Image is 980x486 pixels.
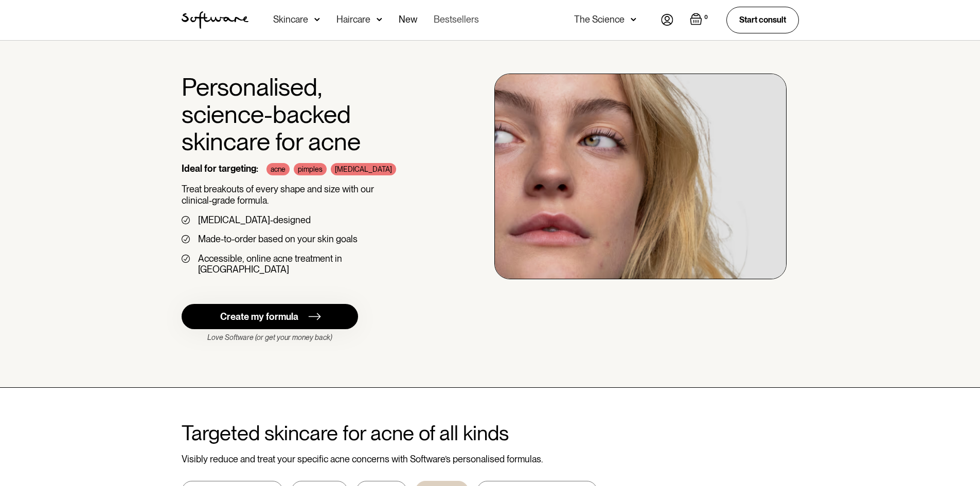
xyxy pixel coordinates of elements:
a: Open empty cart [690,13,710,27]
h1: Personalised, science-backed skincare for acne [182,74,434,155]
div: Skincare [273,14,308,25]
a: home [182,11,248,29]
img: Software Logo [182,11,248,29]
a: Create my formula [182,304,358,329]
img: arrow down [314,14,320,25]
div: Create my formula [220,311,298,322]
div: Ideal for targeting: [182,163,258,175]
div: Made-to-order based on your skin goals [198,233,358,245]
a: Start consult [726,7,799,33]
img: arrow down [377,14,382,25]
img: arrow down [631,14,636,25]
div: Haircare [336,14,370,25]
div: 0 [702,13,710,22]
h2: Targeted skincare for acne of all kinds [182,421,799,445]
div: The Science [574,14,625,25]
div: acne [266,163,290,175]
div: [MEDICAL_DATA] [331,163,396,175]
div: [MEDICAL_DATA]-designed [198,214,311,226]
div: Visibly reduce and treat your specific acne concerns with Software’s personalised formulas. [182,454,799,465]
div: Accessible, online acne treatment in [GEOGRAPHIC_DATA] [198,253,434,275]
div: pimples [294,163,327,175]
div: Love Software (or get your money back) [182,333,358,342]
p: Treat breakouts of every shape and size with our clinical-grade formula. [182,184,434,206]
